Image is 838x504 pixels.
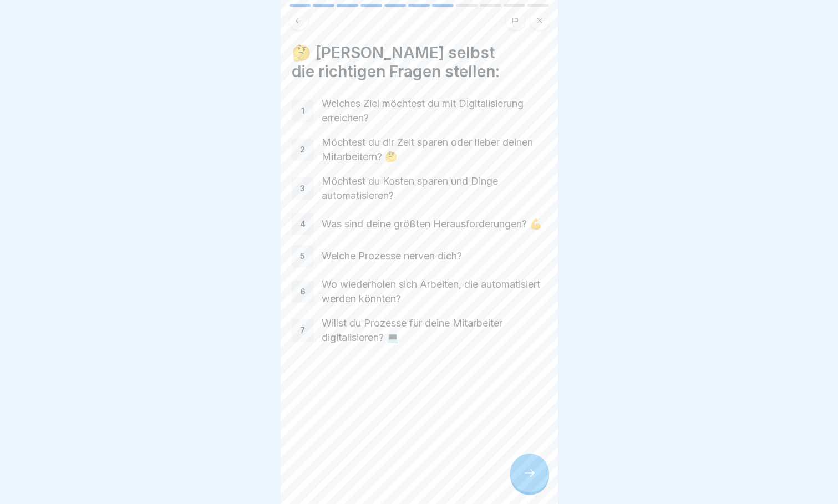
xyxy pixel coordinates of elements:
p: Möchtest du Kosten sparen und Dinge automatisieren? [322,174,547,203]
p: Wo wiederholen sich Arbeiten, die automatisiert werden könnten? [322,277,547,306]
p: 1 [301,106,304,116]
p: 6 [300,287,306,297]
p: 2 [300,145,305,155]
p: 5 [300,251,305,261]
p: 4 [300,219,306,229]
p: Willst du Prozesse für deine Mitarbeiter digitalisieren? 💻 [322,316,547,345]
h4: 🤔 [PERSON_NAME] selbst die richtigen Fragen stellen: [292,43,547,81]
p: Welches Ziel möchtest du mit Digitalisierung erreichen? [322,96,547,125]
p: 7 [300,325,305,335]
p: 3 [300,184,305,194]
p: Was sind deine größten Herausforderungen? 💪 [322,217,547,231]
p: Welche Prozesse nerven dich? [322,249,547,263]
p: Möchtest du dir Zeit sparen oder lieber deinen Mitarbeitern? 🤔 [322,135,547,164]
